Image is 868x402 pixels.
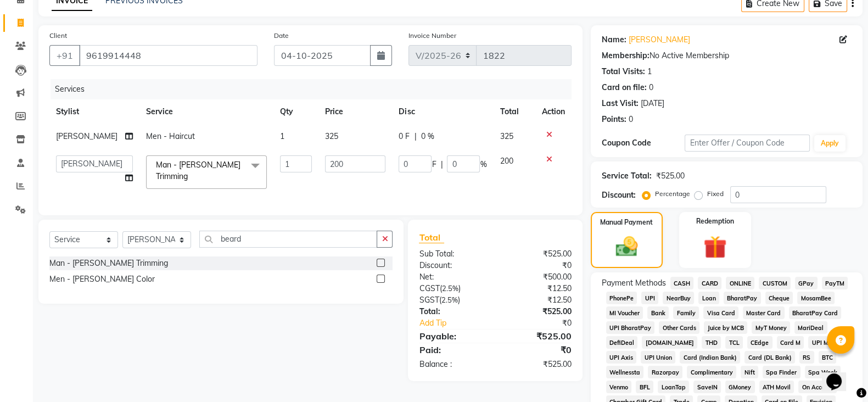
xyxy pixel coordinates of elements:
[795,277,817,289] span: GPay
[609,234,645,259] img: _cash.svg
[51,79,580,99] div: Services
[602,114,626,125] div: Points:
[139,99,273,124] th: Service
[273,99,318,124] th: Qty
[441,284,458,293] span: 2.5%
[685,135,810,152] input: Enter Offer / Coupon Code
[707,189,724,199] label: Fixed
[670,277,694,289] span: CASH
[411,306,495,317] div: Total:
[49,273,155,285] div: Men - [PERSON_NAME] Color
[765,292,793,304] span: Cheque
[411,248,495,260] div: Sub Total:
[759,277,791,289] span: CUSTOM
[819,351,837,364] span: BTC
[696,216,734,226] label: Redemption
[602,189,636,201] div: Discount:
[648,366,682,378] span: Razorpay
[421,131,434,142] span: 0 %
[822,277,848,289] span: PayTM
[495,271,580,283] div: ₹500.00
[744,351,795,364] span: Card (DL Bank)
[495,330,580,343] div: ₹525.00
[649,82,653,93] div: 0
[797,292,835,304] span: MosamBee
[280,131,284,141] span: 1
[606,381,632,393] span: Venmo
[274,31,289,41] label: Date
[411,294,495,306] div: ( )
[702,336,721,349] span: THD
[440,159,443,170] span: |
[606,292,637,304] span: PhonePe
[673,306,699,319] span: Family
[419,283,439,293] span: CGST
[696,233,733,261] img: _gift.svg
[724,292,761,304] span: BharatPay
[500,156,513,166] span: 200
[798,381,837,393] span: On Account
[156,160,240,181] span: Man - [PERSON_NAME] Trimming
[606,336,638,349] span: DefiDeal
[693,381,721,393] span: SaveIN
[606,351,637,364] span: UPI Axis
[419,295,439,305] span: SGST
[799,351,814,364] span: RS
[641,351,675,364] span: UPI Union
[49,45,80,66] button: +91
[419,232,444,243] span: Total
[602,82,647,93] div: Card on file:
[814,135,845,152] button: Apply
[495,359,580,370] div: ₹525.00
[658,381,689,393] span: LoanTap
[146,131,195,141] span: Men - Haircut
[752,321,790,334] span: MyT Money
[480,159,486,170] span: %
[647,66,652,77] div: 1
[495,343,580,356] div: ₹0
[656,170,685,182] div: ₹525.00
[636,381,653,393] span: BFL
[392,99,493,124] th: Disc
[600,217,653,227] label: Manual Payment
[49,31,67,41] label: Client
[411,343,495,356] div: Paid:
[759,381,794,393] span: ATH Movil
[411,359,495,370] div: Balance :
[743,306,785,319] span: Master Card
[493,99,535,124] th: Total
[56,131,117,141] span: [PERSON_NAME]
[725,336,743,349] span: TCL
[79,45,257,66] input: Search by Name/Mobile/Email/Code
[606,366,644,378] span: Wellnessta
[698,277,721,289] span: CARD
[655,189,690,199] label: Percentage
[602,34,626,46] div: Name:
[188,171,193,181] a: x
[500,131,513,141] span: 325
[408,31,456,41] label: Invoice Number
[642,336,697,349] span: [DOMAIN_NAME]
[741,366,758,378] span: Nift
[794,321,827,334] span: MariDeal
[647,306,669,319] span: Bank
[747,336,772,349] span: CEdge
[602,66,645,77] div: Total Visits:
[199,231,377,248] input: Search or Scan
[495,283,580,294] div: ₹12.50
[606,306,643,319] span: MI Voucher
[663,292,694,304] span: NearBuy
[703,306,738,319] span: Visa Card
[411,260,495,271] div: Discount:
[680,351,740,364] span: Card (Indian Bank)
[399,131,410,142] span: 0 F
[602,98,639,109] div: Last Visit:
[411,283,495,294] div: ( )
[725,381,755,393] span: GMoney
[789,306,842,319] span: BharatPay Card
[602,170,652,182] div: Service Total:
[495,248,580,260] div: ₹525.00
[411,330,495,343] div: Payable:
[49,99,139,124] th: Stylist
[318,99,392,124] th: Price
